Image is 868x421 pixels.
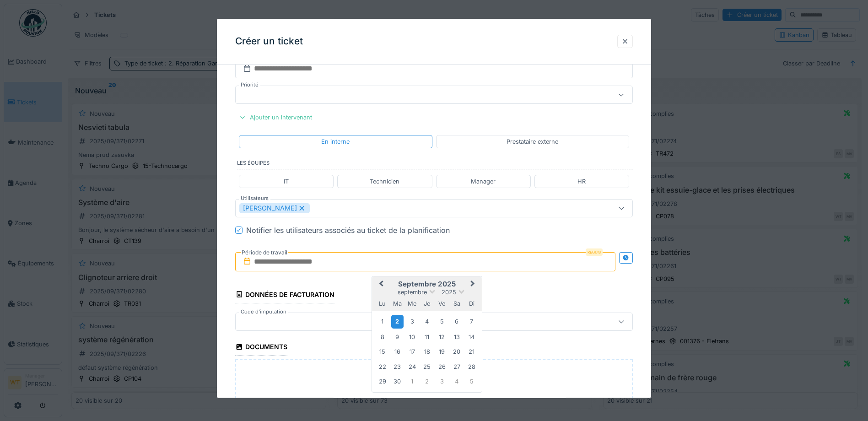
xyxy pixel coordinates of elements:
[241,55,290,65] label: Date de fin prévue
[391,297,404,310] div: mardi
[436,361,448,373] div: Choose vendredi 26 septembre 2025
[451,361,463,373] div: Choose samedi 27 septembre 2025
[406,297,418,310] div: mercredi
[391,315,404,329] div: Choose mardi 2 septembre 2025
[372,280,482,288] h2: septembre 2025
[370,177,399,186] div: Technicien
[239,203,310,213] div: [PERSON_NAME]
[241,248,288,258] label: Période de travail
[421,297,433,310] div: jeudi
[239,194,270,202] label: Utilisateurs
[398,289,427,296] span: septembre
[465,297,478,310] div: dimanche
[376,376,388,388] div: Choose lundi 29 septembre 2025
[451,331,463,343] div: Choose samedi 13 septembre 2025
[373,277,388,292] button: Previous Month
[471,177,496,186] div: Manager
[406,346,418,358] div: Choose mercredi 17 septembre 2025
[406,331,418,343] div: Choose mercredi 10 septembre 2025
[391,346,404,358] div: Choose mardi 16 septembre 2025
[376,331,388,343] div: Choose lundi 8 septembre 2025
[421,376,433,388] div: Choose jeudi 2 octobre 2025
[421,331,433,343] div: Choose jeudi 11 septembre 2025
[507,137,558,146] div: Prestataire externe
[436,316,448,328] div: Choose vendredi 5 septembre 2025
[436,346,448,358] div: Choose vendredi 19 septembre 2025
[465,361,478,373] div: Choose dimanche 28 septembre 2025
[284,177,289,186] div: IT
[235,340,287,356] div: Documents
[421,316,433,328] div: Choose jeudi 4 septembre 2025
[239,81,260,89] label: Priorité
[376,361,388,373] div: Choose lundi 22 septembre 2025
[235,36,303,47] h3: Créer un ticket
[376,297,388,310] div: lundi
[237,159,633,169] label: Les équipes
[235,288,334,303] div: Données de facturation
[246,225,450,236] div: Notifier les utilisateurs associés au ticket de la planification
[376,346,388,358] div: Choose lundi 15 septembre 2025
[391,361,404,373] div: Choose mardi 23 septembre 2025
[321,137,350,146] div: En interne
[451,376,463,388] div: Choose samedi 4 octobre 2025
[577,177,586,186] div: HR
[465,376,478,388] div: Choose dimanche 5 octobre 2025
[406,361,418,373] div: Choose mercredi 24 septembre 2025
[465,316,478,328] div: Choose dimanche 7 septembre 2025
[391,331,404,343] div: Choose mardi 9 septembre 2025
[436,376,448,388] div: Choose vendredi 3 octobre 2025
[436,297,448,310] div: vendredi
[235,112,316,124] div: Ajouter un intervenant
[436,331,448,343] div: Choose vendredi 12 septembre 2025
[375,314,479,389] div: Month septembre, 2025
[406,316,418,328] div: Choose mercredi 3 septembre 2025
[406,376,418,388] div: Choose mercredi 1 octobre 2025
[451,346,463,358] div: Choose samedi 20 septembre 2025
[451,316,463,328] div: Choose samedi 6 septembre 2025
[465,331,478,343] div: Choose dimanche 14 septembre 2025
[421,361,433,373] div: Choose jeudi 25 septembre 2025
[451,297,463,310] div: samedi
[376,316,388,328] div: Choose lundi 1 septembre 2025
[586,248,603,256] div: Requis
[421,346,433,358] div: Choose jeudi 18 septembre 2025
[442,289,456,296] span: 2025
[391,376,404,388] div: Choose mardi 30 septembre 2025
[239,308,288,316] label: Code d'imputation
[466,277,481,292] button: Next Month
[465,346,478,358] div: Choose dimanche 21 septembre 2025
